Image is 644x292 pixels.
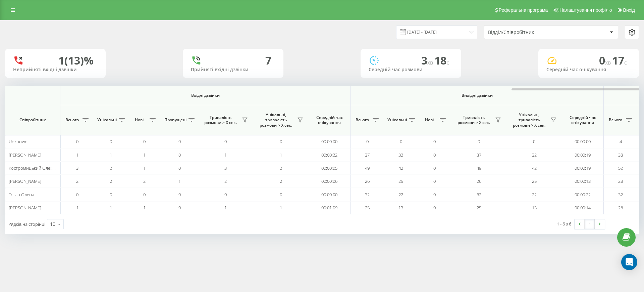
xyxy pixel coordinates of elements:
[76,165,78,171] span: 3
[178,138,181,144] span: 0
[562,162,604,175] td: 00:00:19
[131,117,148,123] span: Нові
[78,93,333,98] span: Вхідні дзвінки
[562,135,604,148] td: 00:00:00
[532,192,537,198] span: 22
[623,7,635,13] span: Вихід
[8,221,45,227] span: Рядків на сторінці
[76,192,78,198] span: 0
[110,205,112,211] span: 1
[280,192,282,198] span: 0
[110,178,112,184] span: 2
[398,178,403,184] span: 25
[265,54,271,67] div: 7
[621,254,637,270] div: Open Intercom Messenger
[309,162,351,175] td: 00:00:05
[433,192,436,198] span: 0
[365,165,370,171] span: 49
[366,138,369,144] span: 0
[76,178,78,184] span: 2
[224,152,227,158] span: 1
[618,152,623,158] span: 38
[143,165,146,171] span: 1
[605,59,612,66] span: хв
[50,221,55,227] div: 10
[562,188,604,201] td: 00:00:22
[387,117,407,123] span: Унікальні
[618,165,623,171] span: 52
[398,152,403,158] span: 32
[9,178,41,184] span: [PERSON_NAME]
[400,138,402,144] span: 0
[178,178,181,184] span: 1
[532,152,537,158] span: 32
[433,138,436,144] span: 0
[164,117,186,123] span: Пропущені
[11,117,54,123] span: Співробітник
[309,188,351,201] td: 00:00:00
[280,165,282,171] span: 2
[201,115,240,125] span: Тривалість розмови > Х сек.
[76,152,78,158] span: 1
[9,152,41,158] span: [PERSON_NAME]
[599,53,612,68] span: 0
[620,138,622,144] span: 4
[369,67,453,73] div: Середній час розмови
[510,112,548,128] span: Унікальні, тривалість розмови > Х сек.
[421,53,434,68] span: 3
[58,54,94,67] div: 1 (13)%
[309,135,351,148] td: 00:00:00
[585,219,595,229] a: 1
[97,117,117,123] span: Унікальні
[499,7,548,13] span: Реферальна програма
[612,53,627,68] span: 17
[64,117,80,123] span: Всього
[567,115,598,125] span: Середній час очікування
[224,178,227,184] span: 2
[533,138,535,144] span: 0
[478,138,480,144] span: 0
[280,152,282,158] span: 1
[477,178,481,184] span: 26
[398,192,403,198] span: 22
[366,93,588,98] span: Вихідні дзвінки
[433,178,436,184] span: 0
[477,152,481,158] span: 37
[618,192,623,198] span: 32
[624,59,627,66] span: c
[191,67,275,73] div: Прийняті вхідні дзвінки
[224,192,227,198] span: 0
[224,205,227,211] span: 1
[532,165,537,171] span: 42
[421,117,438,123] span: Нові
[618,205,623,211] span: 26
[314,115,345,125] span: Середній час очікування
[143,192,146,198] span: 0
[110,165,112,171] span: 2
[433,205,436,211] span: 0
[309,175,351,188] td: 00:00:06
[9,192,34,198] span: Тягло Олена
[365,205,370,211] span: 25
[433,152,436,158] span: 0
[477,165,481,171] span: 49
[9,165,64,171] span: Костромицький Олександр
[280,138,282,144] span: 0
[562,148,604,161] td: 00:00:19
[309,148,351,161] td: 00:00:22
[365,152,370,158] span: 37
[309,201,351,214] td: 00:01:09
[454,115,493,125] span: Тривалість розмови > Х сек.
[434,53,449,68] span: 18
[280,178,282,184] span: 2
[178,192,181,198] span: 0
[178,165,181,171] span: 0
[110,138,112,144] span: 0
[532,205,537,211] span: 13
[532,178,537,184] span: 25
[546,67,631,73] div: Середній час очікування
[433,165,436,171] span: 0
[398,205,403,211] span: 13
[365,178,370,184] span: 26
[354,117,371,123] span: Всього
